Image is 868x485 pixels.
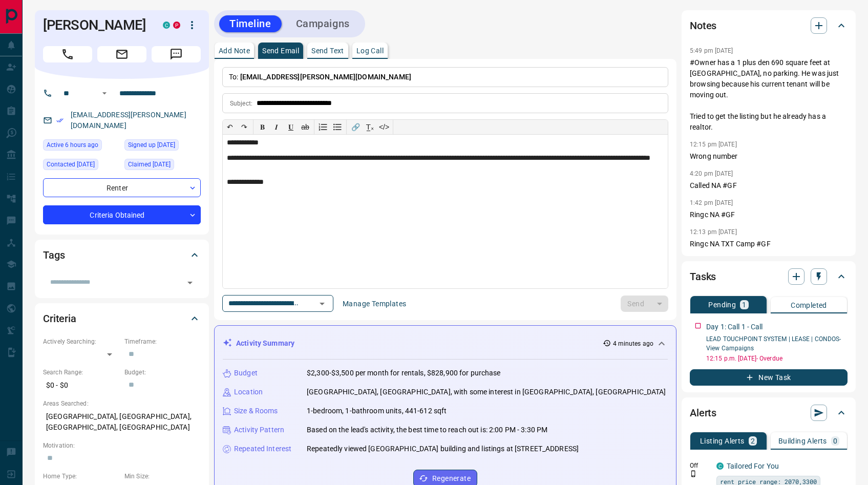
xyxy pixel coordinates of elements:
[43,472,119,481] p: Home Type:
[690,268,716,285] h2: Tasks
[43,306,201,331] div: Criteria
[690,405,716,421] h2: Alerts
[219,15,282,32] button: Timeline
[234,368,258,378] p: Budget
[219,47,250,54] p: Add Note
[269,120,284,134] button: 𝑰
[234,444,291,454] p: Repeated Interest
[124,139,201,154] div: Fri Sep 18 2015
[751,437,755,445] p: 2
[152,46,201,62] span: Message
[43,408,201,436] p: [GEOGRAPHIC_DATA], [GEOGRAPHIC_DATA], [GEOGRAPHIC_DATA], [GEOGRAPHIC_DATA]
[316,120,330,134] button: Numbered list
[307,406,447,416] p: 1-bedroom, 1-bathroom units, 441-612 sqft
[43,368,119,377] p: Search Range:
[690,151,848,162] p: Wrong number
[98,87,111,99] button: Open
[234,406,278,416] p: Size & Rooms
[237,120,251,134] button: ↷
[706,354,848,363] p: 12:15 p.m. [DATE] - Overdue
[97,46,146,62] span: Email
[311,47,344,54] p: Send Text
[706,322,763,332] p: Day 1: Call 1 - Call
[363,120,377,134] button: T̲ₓ
[690,180,848,191] p: Called NA #GF
[43,399,201,408] p: Areas Searched:
[236,338,294,349] p: Activity Summary
[298,120,312,134] button: ab
[621,296,668,312] div: split button
[43,247,65,263] h2: Tags
[690,369,848,386] button: New Task
[791,302,827,309] p: Completed
[690,57,848,133] p: #Owner has a 1 plus den 690 square feet at [GEOGRAPHIC_DATA], no parking. He was just browsing be...
[833,437,837,445] p: 0
[742,301,746,308] p: 1
[173,22,180,29] div: property.ca
[690,13,848,38] div: Notes
[128,159,171,170] span: Claimed [DATE]
[690,199,733,206] p: 1:42 pm [DATE]
[690,470,697,477] svg: Push Notification Only
[43,178,201,197] div: Renter
[163,22,170,29] div: condos.ca
[234,387,263,397] p: Location
[307,368,501,378] p: $2,300-$3,500 per month for rentals, $828,900 for purchase
[307,387,666,397] p: [GEOGRAPHIC_DATA], [GEOGRAPHIC_DATA], with some interest in [GEOGRAPHIC_DATA], [GEOGRAPHIC_DATA]
[124,159,201,173] div: Wed Sep 24 2025
[43,243,201,267] div: Tags
[43,377,119,394] p: $0 - $0
[240,73,411,81] span: [EMAIL_ADDRESS][PERSON_NAME][DOMAIN_NAME]
[778,437,827,445] p: Building Alerts
[690,228,737,236] p: 12:13 pm [DATE]
[124,337,201,346] p: Timeframe:
[613,339,653,348] p: 4 minutes ago
[690,170,733,177] p: 4:20 pm [DATE]
[183,276,197,290] button: Open
[47,140,98,150] span: Active 6 hours ago
[336,296,412,312] button: Manage Templates
[234,425,284,435] p: Activity Pattern
[286,15,360,32] button: Campaigns
[124,472,201,481] p: Min Size:
[690,17,716,34] h2: Notes
[43,46,92,62] span: Call
[255,120,269,134] button: 𝐁
[716,462,724,470] div: condos.ca
[128,140,175,150] span: Signed up [DATE]
[288,123,293,131] span: 𝐔
[301,123,309,131] s: ab
[43,17,147,33] h1: [PERSON_NAME]
[223,120,237,134] button: ↶
[43,205,201,224] div: Criteria Obtained
[43,139,119,154] div: Wed Oct 15 2025
[222,67,668,87] p: To:
[690,400,848,425] div: Alerts
[223,334,668,353] div: Activity Summary4 minutes ago
[43,159,119,173] div: Sat Sep 27 2025
[307,444,579,454] p: Repeatedly viewed [GEOGRAPHIC_DATA] building and listings at [STREET_ADDRESS]
[356,47,384,54] p: Log Call
[690,239,848,249] p: Ringc NA TXT Camp #GF
[690,141,737,148] p: 12:15 pm [DATE]
[284,120,298,134] button: 𝐔
[727,462,779,470] a: Tailored For You
[690,264,848,289] div: Tasks
[708,301,736,308] p: Pending
[43,337,119,346] p: Actively Searching:
[348,120,363,134] button: 🔗
[690,209,848,220] p: Ringc NA #GF
[307,425,547,435] p: Based on the lead's activity, the best time to reach out is: 2:00 PM - 3:30 PM
[43,441,201,450] p: Motivation:
[330,120,345,134] button: Bullet list
[262,47,299,54] p: Send Email
[315,297,329,311] button: Open
[43,310,76,327] h2: Criteria
[700,437,745,445] p: Listing Alerts
[230,99,252,108] p: Subject:
[706,335,841,352] a: LEAD TOUCHPOINT SYSTEM | LEASE | CONDOS- View Campaigns
[56,117,63,124] svg: Email Verified
[71,111,186,130] a: [EMAIL_ADDRESS][PERSON_NAME][DOMAIN_NAME]
[690,47,733,54] p: 5:49 pm [DATE]
[124,368,201,377] p: Budget:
